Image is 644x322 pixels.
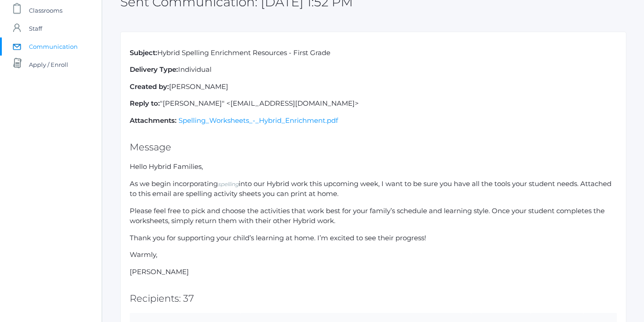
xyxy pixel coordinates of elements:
[130,48,157,57] strong: Subject:
[29,1,62,19] span: Classrooms
[130,179,617,199] p: As we begin incorporating into our Hybrid work this upcoming week, I want to be sure you have all...
[218,181,239,187] em: spelling
[130,162,617,172] p: Hello Hybrid Families,
[130,65,617,75] p: Individual
[130,82,169,91] strong: Created by:
[130,82,617,92] p: [PERSON_NAME]
[29,56,68,74] span: Apply / Enroll
[130,206,617,226] p: Please feel free to pick and choose the activities that work best for your family’s schedule and ...
[130,233,617,243] p: Thank you for supporting your child’s learning at home. I’m excited to see their progress!
[130,98,617,109] p: "[PERSON_NAME]" <[EMAIL_ADDRESS][DOMAIN_NAME]>
[130,250,617,260] p: Warmly,
[130,65,178,74] strong: Delivery Type:
[130,267,617,277] p: [PERSON_NAME]
[29,19,42,37] span: Staff
[130,116,177,125] strong: Attachments:
[29,37,78,56] span: Communication
[179,116,338,125] a: Spelling_Worksheets_-_Hybrid_Enrichment.pdf
[130,99,160,107] strong: Reply to:
[130,293,617,303] h2: Recipients: 37
[130,48,617,58] p: Hybrid Spelling Enrichment Resources - First Grade
[130,142,617,152] h2: Message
